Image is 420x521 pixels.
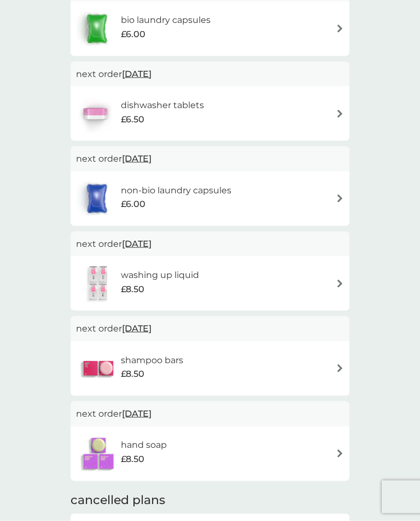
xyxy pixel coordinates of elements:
img: arrow right [336,25,344,33]
img: arrow right [336,110,344,118]
h6: dishwasher tablets [121,98,204,113]
img: shampoo bars [76,350,121,388]
h6: washing up liquid [121,268,199,282]
img: dishwasher tablets [76,94,114,133]
span: [DATE] [122,63,151,85]
h2: cancelled plans [71,492,349,509]
span: [DATE] [122,148,151,169]
p: next order [76,237,344,251]
img: arrow right [336,194,344,203]
h6: non-bio laundry capsules [121,183,231,198]
span: £6.50 [121,113,144,127]
h6: bio laundry capsules [121,13,211,27]
h6: hand soap [121,438,167,452]
span: £8.50 [121,282,144,297]
h6: shampoo bars [121,353,183,368]
img: hand soap [76,435,121,473]
img: non-bio laundry capsules [76,180,118,218]
span: £6.00 [121,27,145,42]
img: washing up liquid [76,264,121,303]
p: next order [76,152,344,166]
span: [DATE] [122,318,151,339]
span: [DATE] [122,233,151,254]
p: next order [76,67,344,81]
img: bio laundry capsules [76,10,118,48]
span: £6.00 [121,197,145,211]
img: arrow right [336,449,344,458]
img: arrow right [336,280,344,288]
span: £8.50 [121,367,144,381]
span: £8.50 [121,452,144,466]
span: [DATE] [122,403,151,424]
img: arrow right [336,364,344,372]
p: next order [76,322,344,336]
p: next order [76,407,344,421]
